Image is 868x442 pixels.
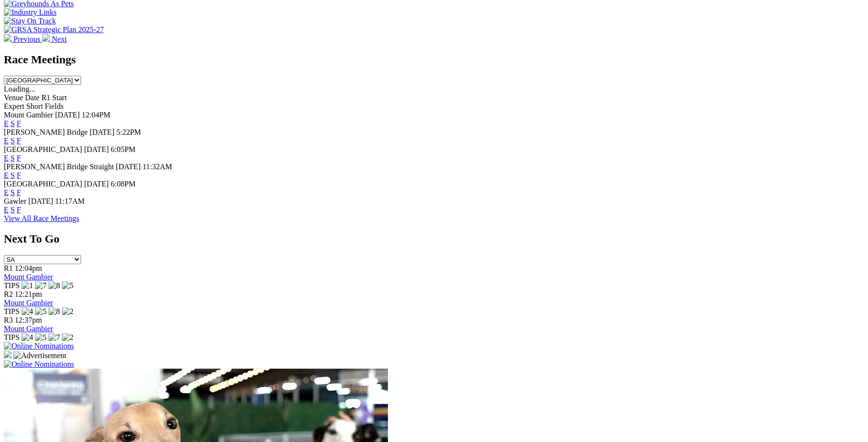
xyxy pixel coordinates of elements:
span: [PERSON_NAME] Bridge [4,128,88,136]
img: 4 [22,307,33,316]
span: Fields [45,102,63,110]
a: E [4,206,9,214]
span: [DATE] [55,111,80,119]
img: Stay On Track [4,17,56,25]
span: Next [52,35,67,43]
img: 2 [62,333,73,342]
img: Online Nominations [4,360,74,369]
img: 4 [22,333,33,342]
span: TIPS [4,333,20,341]
img: 8 [48,307,60,316]
span: R1 Start [41,93,67,102]
span: Previous [13,35,40,43]
span: 12:04pm [15,264,42,272]
a: S [11,154,15,162]
a: Mount Gambier [4,273,53,281]
img: Industry Links [4,8,57,17]
a: S [11,206,15,214]
a: E [4,171,9,179]
span: [DATE] [116,163,141,171]
a: Previous [4,35,42,43]
a: Next [42,35,67,43]
span: 12:21pm [15,290,42,298]
span: Date [25,93,39,102]
span: 6:08PM [111,180,136,188]
h2: Race Meetings [4,53,864,66]
span: 6:05PM [111,145,136,153]
img: Advertisement [13,351,66,360]
span: [DATE] [84,145,109,153]
span: 12:37pm [15,316,42,324]
img: GRSA Strategic Plan 2025-27 [4,25,104,34]
img: 1 [22,281,33,290]
span: [DATE] [90,128,115,136]
img: chevron-right-pager-white.svg [42,34,50,42]
span: Mount Gambier [4,111,53,119]
img: Online Nominations [4,342,74,350]
span: Loading... [4,85,35,93]
a: F [17,188,21,197]
a: S [11,171,15,179]
a: F [17,137,21,145]
span: [PERSON_NAME] Bridge Straight [4,163,114,171]
a: Mount Gambier [4,325,53,333]
img: 5 [35,333,47,342]
span: 5:22PM [116,128,141,136]
a: F [17,154,21,162]
img: chevron-left-pager-white.svg [4,34,12,42]
a: Mount Gambier [4,299,53,307]
a: E [4,154,9,162]
img: 7 [35,281,47,290]
span: [DATE] [28,197,53,205]
span: Venue [4,93,23,102]
a: S [11,137,15,145]
span: TIPS [4,307,20,315]
a: S [11,119,15,128]
span: 11:32AM [143,163,172,171]
img: 8 [48,281,60,290]
span: R2 [4,290,13,298]
a: View All Race Meetings [4,214,79,222]
a: S [11,188,15,197]
span: 11:17AM [55,197,85,205]
img: 15187_Greyhounds_GreysPlayCentral_Resize_SA_WebsiteBanner_300x115_2025.jpg [4,350,12,358]
span: Expert [4,102,24,110]
a: E [4,137,9,145]
img: 5 [62,281,73,290]
span: [GEOGRAPHIC_DATA] [4,180,82,188]
span: [DATE] [84,180,109,188]
span: 12:04PM [82,111,110,119]
span: [GEOGRAPHIC_DATA] [4,145,82,153]
img: 7 [48,333,60,342]
img: 5 [35,307,47,316]
span: TIPS [4,281,20,290]
h2: Next To Go [4,233,864,245]
a: E [4,188,9,197]
span: Short [26,102,43,110]
span: R3 [4,316,13,324]
a: F [17,171,21,179]
a: E [4,119,9,128]
a: F [17,119,21,128]
a: F [17,206,21,214]
span: R1 [4,264,13,272]
img: 2 [62,307,73,316]
span: Gawler [4,197,26,205]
